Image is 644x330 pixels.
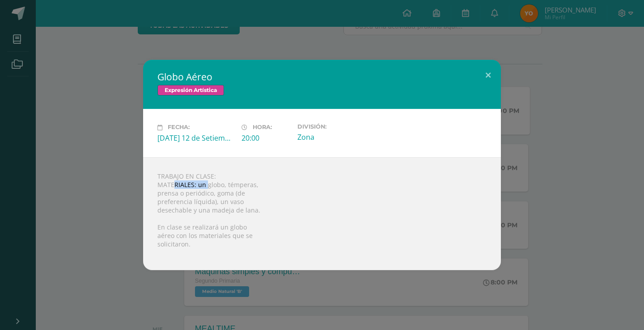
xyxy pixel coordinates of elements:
[143,157,501,270] div: TRABAJO EN CLASE: MATERIALES: un globo, témperas, prensa o periódico, goma (de preferencia líquid...
[297,123,374,130] label: División:
[297,132,374,142] div: Zona
[253,124,272,131] span: Hora:
[157,71,487,83] h2: Globo Aéreo
[168,124,190,131] span: Fecha:
[157,133,234,143] div: [DATE] 12 de Setiembre
[241,133,290,143] div: 20:00
[475,60,501,90] button: Close (Esc)
[157,85,224,96] span: Expresión Artística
